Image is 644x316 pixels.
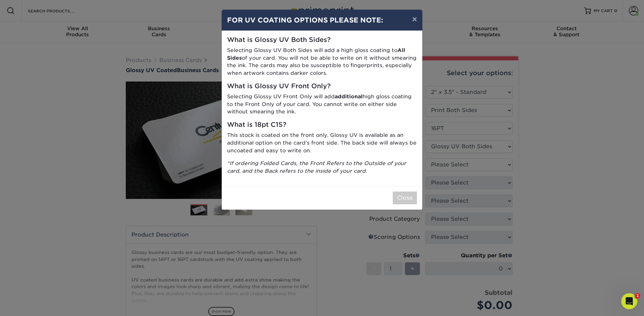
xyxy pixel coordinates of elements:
h5: What is 18pt C1S? [227,121,417,129]
h5: What is Glossy UV Both Sides? [227,36,417,44]
span: 1 [635,293,640,299]
p: Selecting Glossy UV Front Only will add high gloss coating to the Front Only of your card. You ca... [227,93,417,116]
strong: All Sides [227,47,405,61]
button: × [407,10,422,29]
h5: What is Glossy UV Front Only? [227,83,417,90]
iframe: Intercom live chat [621,293,637,309]
strong: additional [335,93,363,100]
p: This stock is coated on the front only. Glossy UV is available as an additional option on the car... [227,131,417,154]
h4: FOR UV COATING OPTIONS PLEASE NOTE: [227,15,417,25]
i: *If ordering Folded Cards, the Front Refers to the Outside of your card, and the Back refers to t... [227,160,406,174]
button: Close [393,192,417,204]
p: Selecting Glossy UV Both Sides will add a high gloss coating to of your card. You will not be abl... [227,47,417,77]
